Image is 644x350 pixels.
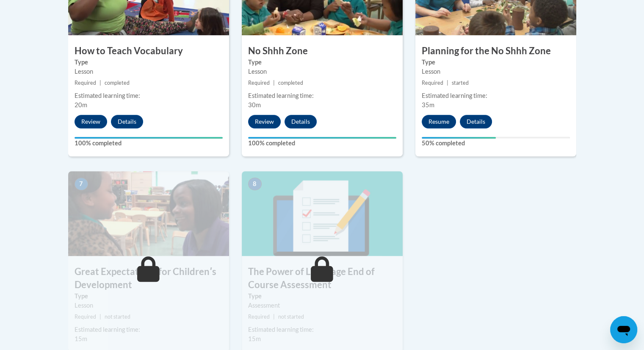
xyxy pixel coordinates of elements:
[68,265,229,292] h3: Great Expectations for Childrenʹs Development
[278,80,303,86] span: completed
[422,67,570,76] div: Lesson
[105,314,130,320] span: not started
[75,67,223,76] div: Lesson
[422,101,434,108] span: 35m
[415,44,576,58] h3: Planning for the No Shhh Zone
[111,115,143,128] button: Details
[248,101,261,108] span: 30m
[273,314,275,320] span: |
[278,314,304,320] span: not started
[248,301,396,310] div: Assessment
[75,101,87,108] span: 20m
[248,335,261,342] span: 15m
[68,171,229,256] img: Course Image
[273,80,275,86] span: |
[248,178,262,190] span: 8
[422,115,456,128] button: Resume
[100,314,101,320] span: |
[75,335,87,342] span: 15m
[75,178,88,190] span: 7
[422,137,496,139] div: Your progress
[248,314,270,320] span: Required
[242,265,403,292] h3: The Power of Language End of Course Assessment
[242,171,403,256] img: Course Image
[248,325,396,334] div: Estimated learning time:
[460,115,492,128] button: Details
[75,115,107,128] button: Review
[248,80,270,86] span: Required
[75,58,223,67] label: Type
[105,80,130,86] span: completed
[248,115,281,128] button: Review
[75,292,223,301] label: Type
[447,80,448,86] span: |
[422,139,570,148] label: 50% completed
[75,91,223,100] div: Estimated learning time:
[422,80,443,86] span: Required
[75,80,96,86] span: Required
[68,44,229,58] h3: How to Teach Vocabulary
[75,301,223,310] div: Lesson
[422,91,570,100] div: Estimated learning time:
[75,325,223,334] div: Estimated learning time:
[248,67,396,76] div: Lesson
[75,137,223,139] div: Your progress
[248,137,396,139] div: Your progress
[248,58,396,67] label: Type
[248,292,396,301] label: Type
[248,139,396,148] label: 100% completed
[610,316,637,343] iframe: Button to launch messaging window
[100,80,101,86] span: |
[285,115,317,128] button: Details
[75,139,223,148] label: 100% completed
[242,44,403,58] h3: No Shhh Zone
[422,58,570,67] label: Type
[75,314,96,320] span: Required
[452,80,469,86] span: started
[248,91,396,100] div: Estimated learning time:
